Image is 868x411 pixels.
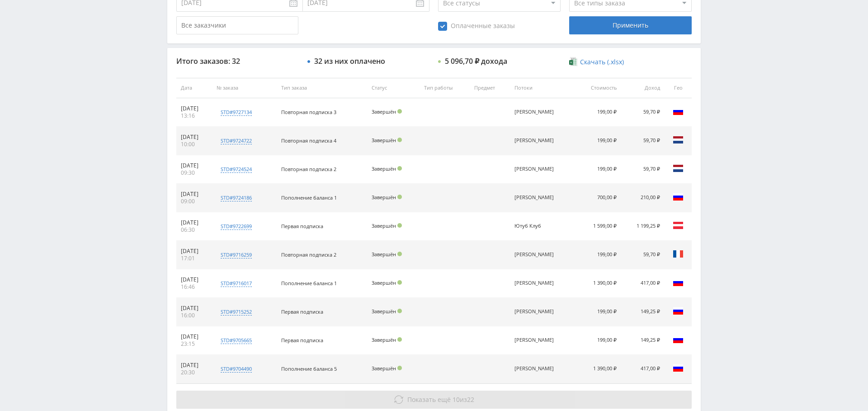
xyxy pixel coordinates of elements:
[673,134,684,145] img: nld.png
[673,306,684,316] img: rus.png
[281,166,336,172] span: Повторная подписка 2
[575,98,621,127] td: 199,00 ₽
[575,212,621,241] td: 1 599,00 ₽
[181,305,208,312] div: [DATE]
[181,340,208,348] div: 23:15
[281,194,337,201] span: Пополнение баланса 1
[176,391,692,409] button: Показать ещё 10из22
[514,280,555,286] div: Ringo
[181,198,208,205] div: 09:00
[397,252,402,256] span: Подтвержден
[181,283,208,291] div: 16:46
[397,337,402,342] span: Подтвержден
[397,366,402,370] span: Подтвержден
[470,78,509,98] th: Предмет
[176,16,298,34] input: Все заказчики
[673,220,684,231] img: aut.png
[673,277,684,288] img: rus.png
[372,251,396,258] span: Завершён
[673,363,684,373] img: rus.png
[372,108,396,115] span: Завершён
[438,22,515,31] span: Оплаченные заказы
[281,109,336,115] span: Повторная подписка 3
[569,16,691,34] div: Применить
[397,223,402,228] span: Подтвержден
[621,155,665,184] td: 59,70 ₽
[281,365,337,372] span: Пополнение баланса 5
[277,78,367,98] th: Тип заказа
[621,127,665,155] td: 59,70 ₽
[176,78,212,98] th: Дата
[569,57,623,67] a: Скачать (.xlsx)
[575,241,621,269] td: 199,00 ₽
[575,184,621,212] td: 700,00 ₽
[221,194,252,201] div: std#9724186
[514,309,555,315] div: Ringo
[575,298,621,326] td: 199,00 ₽
[281,223,323,229] span: Первая подписка
[407,395,451,404] span: Показать ещё
[181,312,208,319] div: 16:00
[621,78,665,98] th: Доход
[372,279,396,286] span: Завершён
[212,78,277,98] th: № заказа
[372,308,396,315] span: Завершён
[281,137,336,144] span: Повторная подписка 4
[575,155,621,184] td: 199,00 ₽
[372,336,396,343] span: Завершён
[221,280,252,287] div: std#9716017
[181,226,208,234] div: 06:30
[181,169,208,177] div: 09:30
[181,255,208,262] div: 17:01
[575,127,621,155] td: 199,00 ₽
[621,326,665,355] td: 149,25 ₽
[221,337,252,344] div: std#9705665
[514,252,555,258] div: Ringo
[181,276,208,283] div: [DATE]
[575,78,621,98] th: Стоимость
[367,78,420,98] th: Статус
[176,57,298,65] div: Итого заказов: 32
[673,249,684,259] img: fra.png
[453,395,460,404] span: 10
[397,109,402,114] span: Подтвержден
[621,241,665,269] td: 59,70 ₽
[467,395,474,404] span: 22
[514,109,555,115] div: Ringo
[181,369,208,376] div: 20:30
[181,191,208,198] div: [DATE]
[514,337,555,343] div: Ringo
[575,326,621,355] td: 199,00 ₽
[621,298,665,326] td: 149,25 ₽
[397,166,402,171] span: Подтвержден
[514,195,555,201] div: Ringo
[445,57,507,65] div: 5 096,70 ₽ дохода
[514,223,555,229] div: Ютуб Клуб
[372,165,396,172] span: Завершён
[281,280,337,287] span: Пополнение баланса 1
[181,248,208,255] div: [DATE]
[514,138,555,143] div: Ringo
[580,58,624,66] span: Скачать (.xlsx)
[621,184,665,212] td: 210,00 ₽
[221,166,252,173] div: std#9724524
[673,334,684,345] img: rus.png
[181,333,208,340] div: [DATE]
[514,366,555,372] div: Ringo
[621,98,665,127] td: 59,70 ₽
[372,365,396,372] span: Завершён
[665,78,692,98] th: Гео
[181,134,208,141] div: [DATE]
[372,222,396,229] span: Завершён
[621,212,665,241] td: 1 199,25 ₽
[397,195,402,199] span: Подтвержден
[621,355,665,383] td: 417,00 ₽
[281,251,336,258] span: Повторная подписка 2
[397,280,402,285] span: Подтвержден
[281,337,323,344] span: Первая подписка
[397,138,402,142] span: Подтвержден
[514,166,555,172] div: Ringo
[181,162,208,169] div: [DATE]
[569,57,577,66] img: xlsx
[181,141,208,148] div: 10:00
